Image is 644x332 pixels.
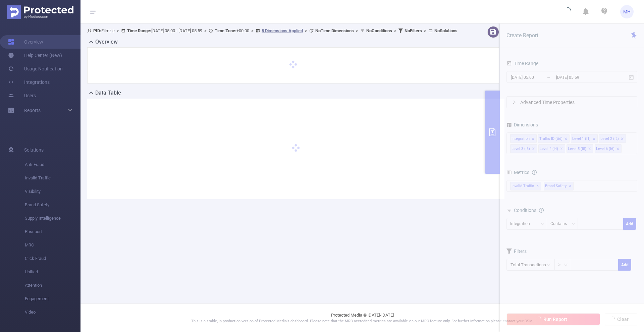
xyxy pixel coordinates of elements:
span: MH [623,5,631,18]
a: Integrations [8,75,50,89]
b: No Filters [405,28,422,33]
span: Invalid Traffic [25,171,80,185]
span: Reports [24,108,41,113]
b: No Time Dimensions [315,28,354,33]
span: > [354,28,360,33]
span: > [202,28,209,33]
u: 8 Dimensions Applied [262,28,303,33]
a: Reports [24,104,41,117]
b: Time Zone: [215,28,236,33]
i: icon: user [87,29,93,33]
span: > [303,28,309,33]
img: Protected Media [7,5,73,19]
span: Passport [25,225,80,238]
span: Visibility [25,185,80,198]
span: MRC [25,238,80,252]
a: Overview [8,35,43,49]
a: Help Center (New) [8,49,62,62]
span: Click Fraud [25,252,80,265]
span: > [422,28,428,33]
span: Brand Safety [25,198,80,212]
span: Attention [25,279,80,292]
span: Anti-Fraud [25,158,80,171]
span: > [249,28,256,33]
span: > [115,28,121,33]
h2: Overview [95,38,118,46]
h2: Data Table [95,89,121,97]
span: Unified [25,265,80,279]
span: > [392,28,398,33]
span: Supply Intelligence [25,212,80,225]
b: Time Range: [127,28,151,33]
p: This is a stable, in production version of Protected Media's dashboard. Please note that the MRC ... [97,319,627,324]
b: PID: [93,28,101,33]
span: Solutions [24,143,44,157]
a: Users [8,89,36,102]
b: No Solutions [434,28,458,33]
span: Filmzie [DATE] 05:00 - [DATE] 05:59 +00:00 [87,28,458,33]
i: icon: loading [563,7,571,16]
b: No Conditions [366,28,392,33]
span: Engagement [25,292,80,306]
a: Usage Notification [8,62,63,75]
footer: Protected Media © [DATE]-[DATE] [80,303,644,332]
span: Video [25,306,80,319]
